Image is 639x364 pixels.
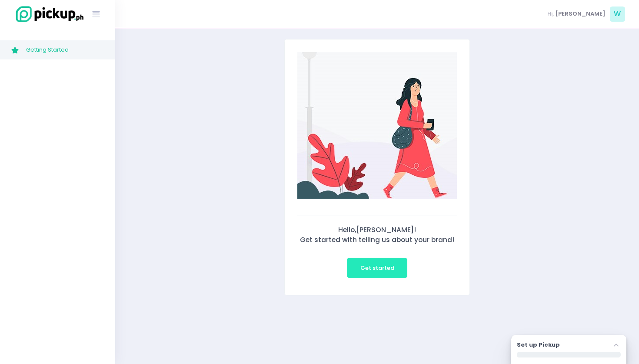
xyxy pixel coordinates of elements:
span: Hi, [547,10,554,18]
span: [PERSON_NAME] [555,10,606,18]
button: Get started [347,258,407,279]
img: Getting Started [297,52,457,199]
label: Set up Pickup [517,341,560,349]
img: logo [11,5,85,23]
span: W [610,7,625,22]
span: Getting Started [26,44,104,56]
div: Hello, [PERSON_NAME] ! Get started with telling us about your brand! [297,225,457,245]
span: Get started [360,264,394,272]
